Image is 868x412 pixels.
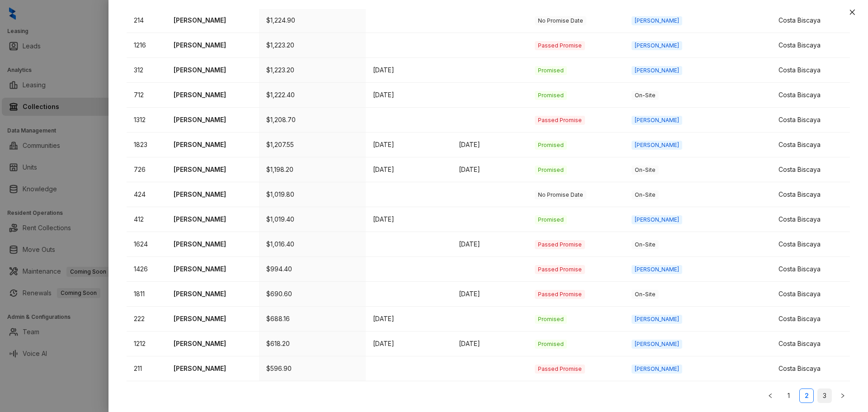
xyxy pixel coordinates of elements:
[174,115,252,125] p: [PERSON_NAME]
[847,7,858,18] button: Close
[849,9,856,16] span: close
[259,157,366,182] td: $1,198.20
[259,133,366,157] td: $1,207.55
[632,240,659,249] span: On-Site
[535,116,585,125] span: Passed Promise
[800,389,813,403] a: 2
[259,257,366,282] td: $994.40
[366,331,452,356] td: [DATE]
[778,15,843,25] div: Costa Biscaya
[778,339,843,349] div: Costa Biscaya
[452,331,528,356] td: [DATE]
[174,214,252,224] p: [PERSON_NAME]
[778,364,843,374] div: Costa Biscaya
[535,240,585,249] span: Passed Promise
[127,182,166,207] td: 424
[778,140,843,150] div: Costa Biscaya
[778,115,843,125] div: Costa Biscaya
[778,65,843,75] div: Costa Biscaya
[127,8,166,33] td: 214
[174,40,252,50] p: [PERSON_NAME]
[632,190,659,199] span: On-Site
[535,315,567,324] span: Promised
[452,282,528,307] td: [DATE]
[535,340,567,349] span: Promised
[632,215,682,224] span: [PERSON_NAME]
[535,41,585,50] span: Passed Promise
[778,90,843,100] div: Costa Biscaya
[778,214,843,224] div: Costa Biscaya
[366,83,452,108] td: [DATE]
[174,264,252,274] p: [PERSON_NAME]
[768,393,773,398] span: left
[535,190,586,199] span: No Promise Date
[174,339,252,349] p: [PERSON_NAME]
[818,389,831,403] a: 3
[452,157,528,182] td: [DATE]
[452,232,528,257] td: [DATE]
[535,141,567,150] span: Promised
[835,388,850,403] li: Next Page
[366,157,452,182] td: [DATE]
[452,133,528,157] td: [DATE]
[259,83,366,108] td: $1,222.40
[835,388,850,403] button: right
[174,140,252,150] p: [PERSON_NAME]
[174,364,252,374] p: [PERSON_NAME]
[632,340,682,349] span: [PERSON_NAME]
[259,8,366,33] td: $1,224.90
[632,265,682,274] span: [PERSON_NAME]
[127,356,166,381] td: 211
[535,16,586,25] span: No Promise Date
[127,232,166,257] td: 1624
[632,91,659,100] span: On-Site
[535,265,585,274] span: Passed Promise
[778,264,843,274] div: Costa Biscaya
[535,66,567,75] span: Promised
[840,393,845,398] span: right
[127,282,166,307] td: 1811
[632,365,682,374] span: [PERSON_NAME]
[174,314,252,324] p: [PERSON_NAME]
[174,90,252,100] p: [PERSON_NAME]
[259,331,366,356] td: $618.20
[259,356,366,381] td: $596.90
[535,290,585,299] span: Passed Promise
[127,157,166,182] td: 726
[127,257,166,282] td: 1426
[778,239,843,249] div: Costa Biscaya
[259,282,366,307] td: $690.60
[259,307,366,331] td: $688.16
[535,215,567,224] span: Promised
[127,207,166,232] td: 412
[127,58,166,83] td: 312
[778,189,843,199] div: Costa Biscaya
[778,314,843,324] div: Costa Biscaya
[174,189,252,199] p: [PERSON_NAME]
[366,58,452,83] td: [DATE]
[127,108,166,133] td: 1312
[632,141,682,150] span: [PERSON_NAME]
[259,232,366,257] td: $1,016.40
[778,40,843,50] div: Costa Biscaya
[763,388,778,403] button: left
[127,133,166,157] td: 1823
[259,33,366,58] td: $1,223.20
[259,58,366,83] td: $1,223.20
[763,388,778,403] li: Previous Page
[632,16,682,25] span: [PERSON_NAME]
[535,365,585,374] span: Passed Promise
[778,289,843,299] div: Costa Biscaya
[632,41,682,50] span: [PERSON_NAME]
[174,239,252,249] p: [PERSON_NAME]
[778,165,843,175] div: Costa Biscaya
[366,207,452,232] td: [DATE]
[535,166,567,175] span: Promised
[632,166,659,175] span: On-Site
[632,116,682,125] span: [PERSON_NAME]
[127,83,166,108] td: 712
[174,289,252,299] p: [PERSON_NAME]
[259,182,366,207] td: $1,019.80
[174,165,252,175] p: [PERSON_NAME]
[174,15,252,25] p: [PERSON_NAME]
